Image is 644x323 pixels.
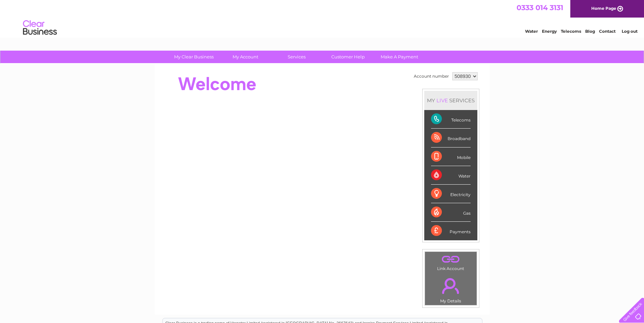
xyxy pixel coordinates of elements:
div: Telecoms [431,110,471,129]
td: My Details [425,272,477,305]
a: Telecoms [561,29,581,34]
a: My Clear Business [166,51,222,63]
a: Log out [622,29,638,34]
div: Payments [431,222,471,240]
a: Blog [585,29,595,34]
a: 0333 014 3131 [517,3,563,12]
a: . [427,253,475,265]
td: Account number [412,71,451,82]
a: Contact [599,29,616,34]
a: Energy [542,29,557,34]
div: Water [431,166,471,185]
a: Services [269,51,325,63]
div: Mobile [431,147,471,166]
a: Customer Help [320,51,376,63]
a: Water [525,29,538,34]
div: Electricity [431,185,471,203]
a: . [427,274,475,298]
a: Make A Payment [372,51,427,63]
img: logo.png [23,18,57,38]
a: My Account [217,51,273,63]
div: LIVE [435,97,449,104]
div: Clear Business is a trading name of Verastar Limited (registered in [GEOGRAPHIC_DATA] No. 3667643... [163,4,482,33]
div: Broadband [431,129,471,147]
div: MY SERVICES [424,91,477,110]
td: Link Account [425,251,477,273]
div: Gas [431,203,471,222]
